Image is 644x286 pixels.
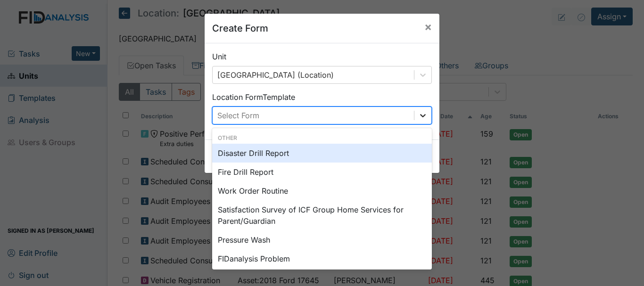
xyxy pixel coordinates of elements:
label: Location Form Template [212,91,295,103]
div: [GEOGRAPHIC_DATA] (Location) [217,69,334,81]
div: Fire Drill Report [212,163,432,181]
div: Pressure Wash [212,230,432,249]
div: Satisfaction Survey of ICF Group Home Services for Parent/Guardian [212,200,432,230]
h5: Create Form [212,21,268,35]
div: Work Order Routine [212,181,432,200]
div: FIDanalysis Problem [212,249,432,268]
div: Other [212,134,432,142]
button: Close [417,14,439,40]
label: Unit [212,51,226,62]
span: × [424,20,432,33]
div: Select Form [217,110,259,121]
div: Disaster Drill Report [212,144,432,163]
